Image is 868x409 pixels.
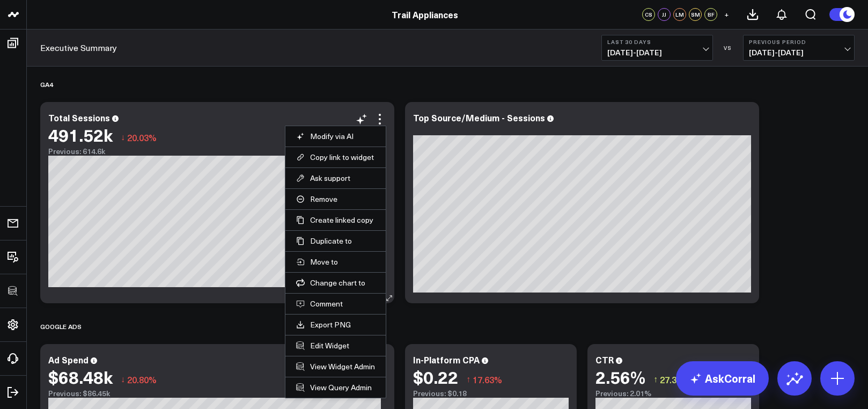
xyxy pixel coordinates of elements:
span: ↓ [121,373,125,386]
a: AskCorral [676,361,769,396]
a: Executive Summary [40,42,117,54]
button: + [720,8,733,21]
div: Top Source/Medium - Sessions [413,112,545,123]
button: Remove [296,194,375,204]
button: Last 30 Days[DATE]-[DATE] [601,35,713,61]
span: ↓ [121,130,125,144]
span: 17.63% [473,374,502,385]
button: Move to [296,257,375,267]
div: BF [704,8,717,21]
b: Previous Period [749,39,849,45]
b: Last 30 Days [607,39,707,45]
span: 27.36% [660,374,689,385]
a: Trail Appliances [392,9,458,20]
a: Export PNG [296,320,375,330]
button: Copy link to widget [296,152,375,162]
div: $0.22 [413,367,458,386]
span: + [724,11,729,18]
div: JJ [658,8,671,21]
div: CTR [595,354,614,366]
div: 491.52k [48,125,113,144]
div: Previous: 614.6k [48,147,386,156]
div: Ad Spend [48,354,89,366]
button: Previous Period[DATE]-[DATE] [743,35,855,61]
button: Change chart to [296,278,375,288]
div: Previous: 2.01% [595,389,751,398]
span: [DATE] - [DATE] [607,48,707,57]
span: ↑ [466,373,470,386]
div: Previous: $0.18 [413,389,569,398]
button: Ask support [296,173,375,183]
div: Total Sessions [48,112,110,123]
div: 2.56% [595,367,645,386]
button: Edit Widget [296,341,375,350]
span: [DATE] - [DATE] [749,48,849,57]
button: Create linked copy [296,215,375,225]
button: Modify via AI [296,132,375,141]
div: In-Platform CPA [413,354,480,366]
div: GA4 [40,72,53,97]
span: 20.80% [127,374,157,385]
span: 20.03% [127,132,157,143]
div: $68.48k [48,367,113,386]
button: Duplicate to [296,236,375,246]
div: SM [689,8,702,21]
div: CS [642,8,655,21]
a: View Widget Admin [296,362,375,371]
div: Google Ads [40,314,82,339]
button: Comment [296,299,375,309]
div: VS [718,45,738,51]
div: LM [673,8,686,21]
a: View Query Admin [296,383,375,392]
span: ↑ [653,373,658,386]
div: Previous: $86.45k [48,389,386,398]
